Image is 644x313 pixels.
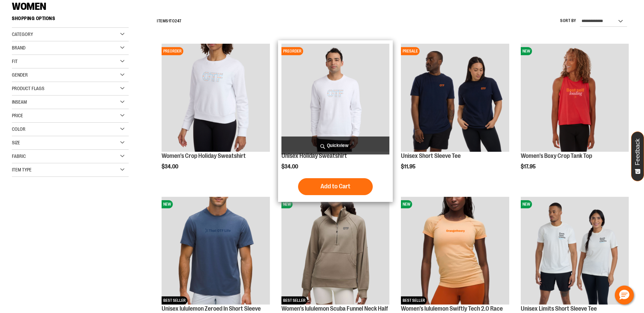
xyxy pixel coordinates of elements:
span: Fit [12,59,18,64]
a: Women's Crop Holiday SweatshirtPREORDER [162,44,270,152]
span: BEST SELLER [401,296,427,305]
a: Image of Womens Boxy Crop TankNEW [521,44,629,152]
span: $34.00 [162,164,179,170]
span: Product Flags [12,86,44,91]
a: Image of Unisex Short Sleeve TeePRESALE [401,44,509,152]
span: NEW [281,200,293,208]
span: $34.00 [281,164,299,170]
span: BEST SELLER [281,296,307,305]
span: NEW [521,47,532,55]
a: Unisex Limits Short Sleeve Tee [521,305,597,312]
a: Unisex Holiday Sweatshirt [281,152,347,159]
button: Hello, have a question? Let’s chat. [615,286,634,305]
span: Add to Cart [320,183,350,190]
div: product [517,40,632,187]
span: Feedback [634,139,641,165]
span: Category [12,32,33,37]
span: Item Type [12,167,32,172]
span: $17.95 [521,164,537,170]
img: Women's Crop Holiday Sweatshirt [162,44,270,151]
span: 1 [168,19,170,23]
span: $11.95 [401,164,417,170]
span: Inseam [12,99,27,105]
a: Women's Crop Holiday Sweatshirt [162,152,246,159]
div: product [158,40,273,187]
a: Unisex lululemon Zeroed In Short Sleeve TeeNEWBEST SELLER [162,197,270,306]
button: Add to Cart [298,178,373,195]
img: Women's lululemon Scuba Funnel Neck Half Zip Oversized Jacket [281,197,389,305]
img: Unisex lululemon Zeroed In Short Sleeve Tee [162,197,270,305]
span: PREORDER [162,47,183,55]
a: Image of Unisex BB Limits TeeNEW [521,197,629,306]
a: Unisex Short Sleeve Tee [401,152,461,159]
img: Image of Womens Boxy Crop Tank [521,44,629,151]
span: Price [12,113,23,118]
span: Brand [12,45,25,50]
span: NEW [521,200,532,208]
img: Image of Unisex BB Limits Tee [521,197,629,305]
div: product [398,40,512,187]
h2: Items to [157,16,182,26]
span: WOMEN [12,1,46,12]
img: Women's lululemon Swiftly Tech 2.0 Race Short Sleeve Tee [401,197,509,305]
span: Size [12,140,20,145]
div: product [278,40,393,202]
span: Gender [12,72,28,78]
img: Unisex Holiday Sweatshirt [281,44,389,151]
span: PRESALE [401,47,420,55]
span: Fabric [12,153,26,159]
a: Women's lululemon Scuba Funnel Neck Half Zip Oversized JacketNEWBEST SELLER [281,197,389,306]
span: NEW [162,200,173,208]
span: PREORDER [281,47,303,55]
span: BEST SELLER [162,296,187,305]
span: 247 [175,19,182,23]
button: Feedback - Show survey [631,131,644,181]
img: Image of Unisex Short Sleeve Tee [401,44,509,151]
a: Women's lululemon Swiftly Tech 2.0 Race Short Sleeve TeeNEWBEST SELLER [401,197,509,306]
label: Sort By [560,18,576,24]
span: Color [12,126,25,132]
a: Unisex Holiday SweatshirtPREORDER [281,44,389,152]
span: NEW [401,200,412,208]
strong: Shopping Options [12,13,129,28]
a: Quickview [281,137,389,154]
a: Women's Boxy Crop Tank Top [521,152,592,159]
